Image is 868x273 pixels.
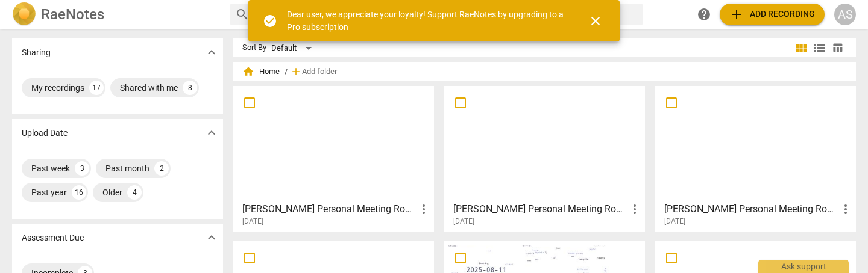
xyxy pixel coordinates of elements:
h2: RaeNotes [41,6,104,23]
a: [PERSON_NAME] Personal Meeting Room[DATE] [448,90,641,226]
h3: Alisa Salamon's Personal Meeting Room [453,202,627,216]
a: Pro subscription [287,22,348,32]
h3: Alisa Salamon's Personal Meeting Room [664,202,838,216]
div: Past year [31,186,67,198]
button: List view [810,39,828,57]
div: Dear user, we appreciate your loyalty! Support RaeNotes by upgrading to a [287,8,567,33]
span: more_vert [417,202,431,216]
button: AS [834,4,856,25]
span: check_circle [263,14,277,28]
a: [PERSON_NAME] Personal Meeting Room[DATE] [237,90,430,226]
span: search [235,7,250,22]
span: more_vert [838,202,853,216]
span: expand_more [204,230,219,245]
p: Sharing [22,46,51,59]
span: view_list [812,41,826,55]
span: / [285,67,288,76]
span: [DATE] [242,216,263,227]
div: Past month [105,162,149,174]
div: Past week [31,162,70,174]
span: Home [242,66,280,78]
span: home [242,66,254,78]
div: Older [102,186,122,198]
button: Upload [720,4,825,25]
p: Upload Date [22,127,68,140]
img: Logo [12,2,36,26]
div: 17 [89,81,104,95]
button: Tile view [792,39,810,57]
div: 4 [127,185,142,200]
button: Show more [203,124,221,142]
span: add [290,66,302,78]
p: Assessment Due [22,232,84,244]
button: Show more [203,43,221,61]
span: expand_more [204,126,219,140]
a: LogoRaeNotes [12,2,221,26]
div: 3 [75,161,89,176]
span: close [588,14,603,28]
div: Shared with me [120,82,178,94]
span: expand_more [204,45,219,60]
a: [PERSON_NAME] Personal Meeting Room[DATE] [659,90,852,226]
span: [DATE] [664,216,685,227]
div: 16 [72,185,86,200]
button: Show more [203,229,221,247]
button: Close [581,7,610,35]
span: table_chart [832,42,843,54]
div: 2 [154,161,169,176]
span: help [697,7,711,22]
span: more_vert [627,202,642,216]
span: add [729,7,744,22]
div: 8 [183,81,197,95]
div: Sort By [242,43,266,52]
h3: Alisa Salamon's Personal Meeting Room [242,202,417,216]
div: My recordings [31,82,84,94]
a: Help [693,4,715,25]
span: Add recording [729,7,815,22]
span: Add folder [302,67,337,76]
div: Ask support [758,260,849,273]
div: Default [271,38,316,58]
button: Table view [828,39,846,57]
span: view_module [794,41,808,55]
span: [DATE] [453,216,474,227]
